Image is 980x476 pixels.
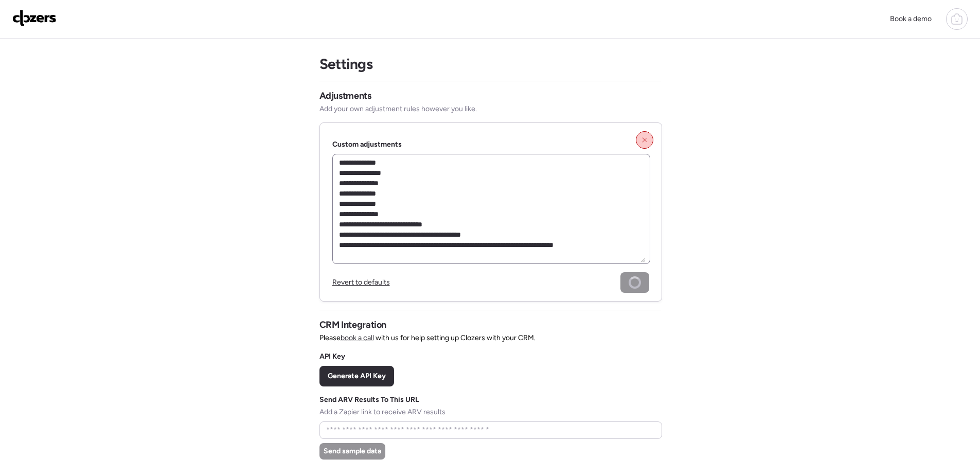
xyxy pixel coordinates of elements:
[319,90,371,102] h3: Adjustments
[319,333,536,343] span: Please with us for help setting up Clozers with your CRM.
[341,333,374,342] a: book a call
[332,140,402,149] label: Custom adjustments
[319,104,477,114] span: Add your own adjustment rules however you like.
[319,407,446,417] span: Add a Zapier link to receive ARV results
[324,446,381,456] span: Send sample data
[319,351,345,362] h3: API Key
[332,278,390,287] span: Revert to defaults
[12,10,57,26] img: Logo
[328,371,386,381] span: Generate API Key
[890,14,932,23] span: Book a demo
[319,395,419,405] label: Send ARV Results To This URL
[319,319,387,331] h3: CRM Integration
[319,55,373,73] h1: Settings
